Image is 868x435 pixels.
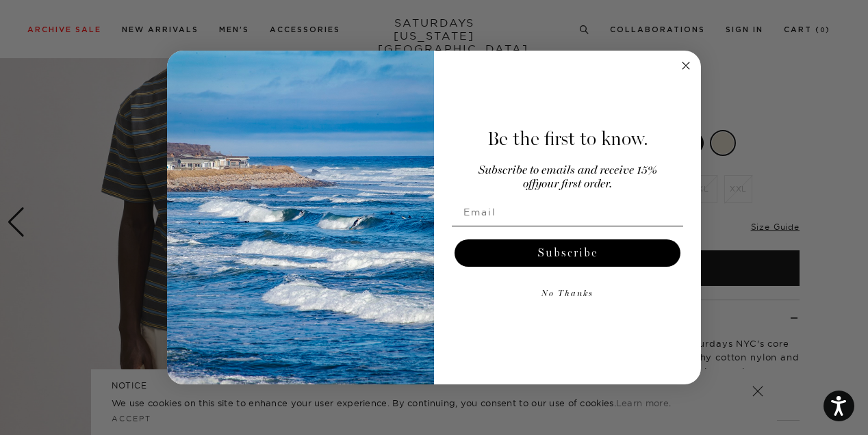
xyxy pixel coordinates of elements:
img: 125c788d-000d-4f3e-b05a-1b92b2a23ec9.jpeg [167,51,434,384]
span: Be the first to know. [487,127,648,150]
span: your first order. [535,179,612,190]
img: underline [452,226,683,226]
input: Email [452,198,683,226]
span: off [523,179,535,190]
span: Subscribe to emails and receive 15% [478,165,657,176]
button: Subscribe [455,239,680,267]
button: No Thanks [452,280,683,308]
button: Close dialog [678,57,694,74]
